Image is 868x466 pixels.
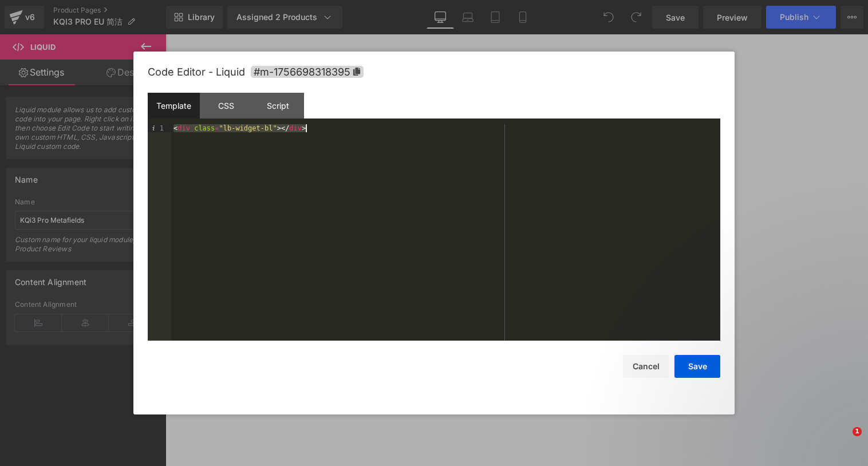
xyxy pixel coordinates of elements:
div: 1 [148,124,171,132]
button: Cancel [623,355,669,378]
div: CSS [200,93,252,119]
span: Code Editor - Liquid [148,66,245,78]
span: Click to copy [251,66,364,78]
div: Script [252,93,304,119]
span: 1 [853,427,862,436]
div: Template [148,93,200,119]
iframe: Intercom live chat [829,427,857,455]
